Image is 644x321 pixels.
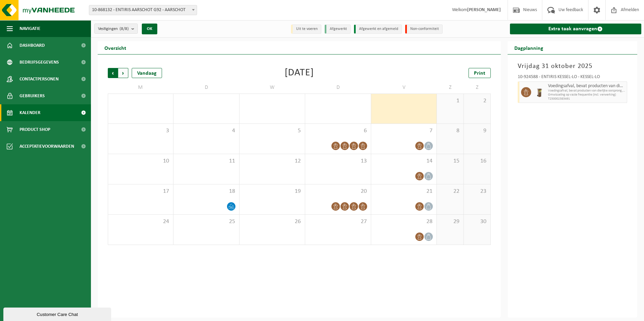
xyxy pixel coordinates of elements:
[89,5,197,15] span: 10-868132 - ENTIRIS AARSCHOT G92 - AARSCHOT
[375,188,433,195] span: 21
[467,97,487,105] span: 2
[132,68,162,78] div: Vandaag
[467,127,487,135] span: 9
[548,83,625,89] span: Voedingsafval, bevat producten van dierlijke oorsprong, onverpakt, categorie 3
[291,25,321,34] li: Uit te voeren
[518,75,627,81] div: 10-924588 - ENTIRIS KESSEL-LO - KESSEL-LO
[243,157,301,165] span: 12
[177,188,235,195] span: 18
[108,68,118,78] span: Vorige
[440,157,460,165] span: 15
[309,127,367,135] span: 6
[98,41,133,54] h2: Overzicht
[20,71,59,87] span: Contactpersonen
[243,218,301,225] span: 26
[285,68,314,78] div: [DATE]
[20,138,74,155] span: Acceptatievoorwaarden
[94,24,138,34] button: Vestigingen(8/8)
[118,68,128,78] span: Volgende
[535,87,545,97] img: WB-0140-HPE-BN-01
[437,81,464,94] td: Z
[467,218,487,225] span: 30
[305,81,371,94] td: D
[239,81,305,94] td: W
[309,188,367,195] span: 20
[20,20,40,37] span: Navigatie
[474,71,485,76] span: Print
[325,25,351,34] li: Afgewerkt
[111,157,170,165] span: 10
[89,5,197,15] span: 10-868132 - ENTIRIS AARSCHOT G92 - AARSCHOT
[177,127,235,135] span: 4
[173,81,239,94] td: D
[309,218,367,225] span: 27
[120,27,129,31] count: (8/8)
[20,121,50,138] span: Product Shop
[440,97,460,105] span: 1
[440,188,460,195] span: 22
[371,81,437,94] td: V
[548,93,625,97] span: Omwisseling op vaste frequentie (incl. verwerking)
[375,218,433,225] span: 28
[111,188,170,195] span: 17
[469,68,491,78] a: Print
[3,306,112,321] iframe: chat widget
[108,81,173,94] td: M
[20,37,45,54] span: Dashboard
[177,157,235,165] span: 11
[518,61,627,71] h3: Vrijdag 31 oktober 2025
[111,218,170,225] span: 24
[440,127,460,135] span: 8
[464,81,491,94] td: Z
[548,97,625,101] span: T250002383491
[440,218,460,225] span: 29
[243,127,301,135] span: 5
[548,89,625,93] span: Voedingsafval, bevat producten van dierlijke oorsprong, onve
[142,24,157,34] button: OK
[177,218,235,225] span: 25
[20,87,45,104] span: Gebruikers
[354,25,402,34] li: Afgewerkt en afgemeld
[510,24,642,34] a: Extra taak aanvragen
[467,7,501,12] strong: [PERSON_NAME]
[508,41,550,54] h2: Dagplanning
[375,127,433,135] span: 7
[467,188,487,195] span: 23
[20,54,59,71] span: Bedrijfsgegevens
[375,157,433,165] span: 14
[467,157,487,165] span: 16
[243,188,301,195] span: 19
[309,157,367,165] span: 13
[98,24,129,34] span: Vestigingen
[111,127,170,135] span: 3
[20,104,40,121] span: Kalender
[405,25,443,34] li: Non-conformiteit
